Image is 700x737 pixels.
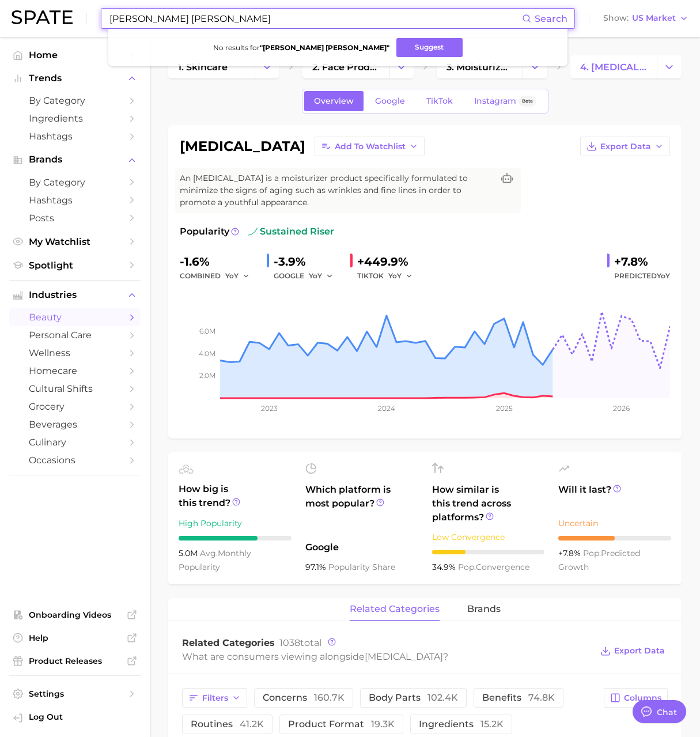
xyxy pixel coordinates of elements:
[388,269,413,283] button: YoY
[29,330,121,341] span: personal care
[613,404,630,413] tspan: 2026
[279,637,300,648] span: 1038
[9,233,141,251] a: My Watchlist
[388,271,402,281] span: YoY
[29,290,121,300] span: Industries
[9,380,141,398] a: cultural shifts
[9,708,141,728] a: Log out. Currently logged in with e-mail yumi.toki@spate.nyc.
[350,604,440,614] span: related categories
[255,55,279,78] button: Change Category
[248,227,258,236] img: sustained riser
[225,269,250,283] button: YoY
[558,536,671,541] div: 5 / 10
[182,637,275,648] span: Related Categories
[302,55,389,78] a: 2. face products
[9,127,141,145] a: Hashtags
[182,688,247,708] button: Filters
[9,433,141,451] a: culinary
[179,548,200,558] span: 5.0m
[29,312,121,323] span: beauty
[312,62,379,73] span: 2. face products
[248,225,334,239] span: sustained riser
[9,209,141,227] a: Posts
[305,562,328,572] span: 97.1%
[29,455,121,466] span: occasions
[9,286,141,304] button: Industries
[9,606,141,623] a: Onboarding Videos
[315,137,425,156] button: Add to Watchlist
[29,131,121,142] span: Hashtags
[182,649,592,664] div: What are consumers viewing alongside ?
[309,271,322,281] span: YoY
[580,62,647,73] span: 4. [MEDICAL_DATA]
[180,252,258,271] div: -1.6%
[274,269,341,283] div: GOOGLE
[180,269,258,283] div: combined
[9,70,141,87] button: Trends
[29,195,121,206] span: Hashtags
[632,15,676,21] span: US Market
[600,142,651,152] span: Export Data
[9,151,141,168] button: Brands
[9,685,141,702] a: Settings
[427,692,458,703] span: 102.4k
[178,62,228,73] span: 1. skincare
[29,50,121,61] span: Home
[458,562,529,572] span: convergence
[260,43,389,52] strong: " [PERSON_NAME] [PERSON_NAME] "
[108,9,522,28] input: Search here for a brand, industry, or ingredient
[29,419,121,430] span: beverages
[523,55,547,78] button: Change Category
[304,91,364,111] a: Overview
[29,177,121,188] span: by Category
[371,719,395,730] span: 19.3k
[179,516,292,530] div: High Popularity
[335,142,406,152] span: Add to Watchlist
[357,252,421,271] div: +449.9%
[558,516,671,530] div: Uncertain
[603,15,629,21] span: Show
[396,38,463,57] button: Suggest
[558,548,640,572] span: predicted growth
[180,139,305,153] h1: [MEDICAL_DATA]
[29,154,121,165] span: Brands
[480,719,504,730] span: 15.2k
[9,109,141,127] a: Ingredients
[447,62,513,73] span: 3. moisturizer products
[179,548,251,572] span: monthly popularity
[624,693,661,703] span: Columns
[29,712,131,722] span: Log Out
[9,173,141,191] a: by Category
[305,541,418,554] span: Google
[29,213,121,224] span: Posts
[29,113,121,124] span: Ingredients
[180,172,493,209] span: An [MEDICAL_DATA] is a moisturizer product specifically formulated to minimize the signs of aging...
[614,269,670,283] span: Predicted
[225,271,239,281] span: YoY
[213,43,389,52] span: No results for
[29,347,121,358] span: wellness
[309,269,334,283] button: YoY
[597,643,668,659] button: Export Data
[29,260,121,271] span: Spotlight
[9,92,141,109] a: by Category
[9,451,141,469] a: occasions
[261,404,278,413] tspan: 2023
[179,482,292,511] span: How big is this trend?
[419,720,504,729] span: ingredients
[496,404,513,413] tspan: 2025
[29,73,121,84] span: Trends
[535,13,567,24] span: Search
[357,269,421,283] div: TIKTOK
[614,646,665,656] span: Export Data
[29,689,121,699] span: Settings
[583,548,601,558] abbr: popularity index
[614,252,670,271] div: +7.8%
[522,96,533,106] span: Beta
[580,137,670,156] button: Export Data
[29,383,121,394] span: cultural shifts
[432,550,545,554] div: 3 / 10
[29,656,121,666] span: Product Releases
[657,55,682,78] button: Change Category
[9,256,141,274] a: Spotlight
